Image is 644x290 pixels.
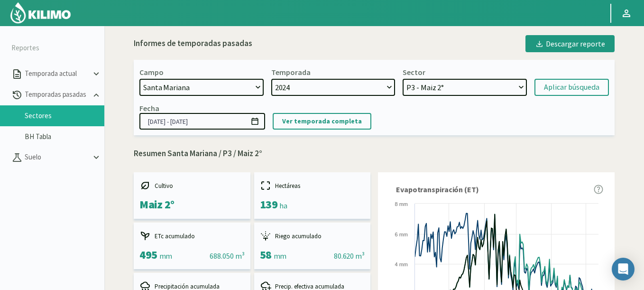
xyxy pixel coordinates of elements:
span: mm [159,251,172,261]
span: mm [274,251,286,261]
text: 6 mm [395,232,408,237]
div: Temporada [271,67,311,77]
div: 80.620 m³ [334,250,365,262]
span: 495 [139,247,157,262]
div: Hectáreas [260,180,365,191]
p: Temporadas pasadas [23,89,91,100]
kil-mini-card: report-summary-cards.HECTARES [254,172,371,219]
p: Resumen Santa Mariana / P3 / Maiz 2° [134,148,615,160]
span: Maiz 2° [139,197,175,212]
div: Informes de temporadas pasadas [134,37,252,50]
button: Descargar reporte [525,35,615,52]
a: Sectores [25,112,104,120]
kil-mini-card: report-summary-cards.ACCUMULATED_ETC [134,223,250,269]
div: 688.050 m³ [210,250,244,262]
span: Evapotranspiración (ET) [396,184,479,195]
text: 8 mm [395,201,408,207]
div: ETc acumulado [139,230,245,242]
p: Ver temporada completa [282,116,362,127]
div: Campo [139,67,164,77]
div: Cultivo [139,180,245,191]
kil-mini-card: report-summary-cards.ACCUMULATED_IRRIGATION [254,223,371,269]
text: 4 mm [395,262,408,267]
div: Fecha [139,103,159,113]
button: Ver temporada completa [273,113,371,130]
span: 139 [260,197,278,212]
div: Riego acumulado [260,230,365,242]
p: Temporada actual [23,68,91,79]
a: BH Tabla [25,132,104,141]
button: Aplicar búsqueda [534,79,609,96]
div: Aplicar búsqueda [544,82,599,93]
div: Open Intercom Messenger [612,258,635,281]
kil-mini-card: report-summary-cards.CROP [134,172,250,219]
input: dd/mm/yyyy - dd/mm/yyyy [139,113,265,130]
p: Suelo [23,152,91,163]
img: Kilimo [9,1,72,24]
div: Sector [403,67,425,77]
div: Descargar reporte [535,38,605,49]
span: ha [279,201,287,210]
span: 58 [260,247,272,262]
